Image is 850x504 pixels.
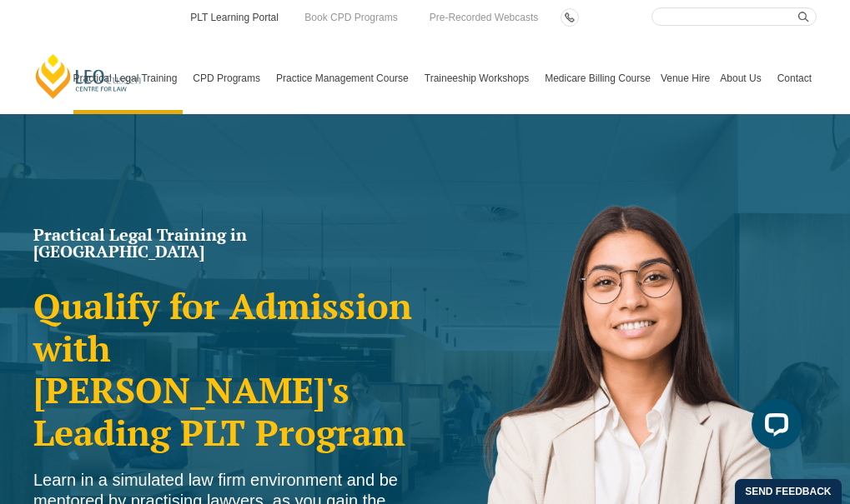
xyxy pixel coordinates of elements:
[33,227,417,260] h1: Practical Legal Training in [GEOGRAPHIC_DATA]
[33,52,144,100] a: [PERSON_NAME] Centre for Law
[33,285,417,453] h2: Qualify for Admission with [PERSON_NAME]'s Leading PLT Program
[68,42,189,114] a: Practical Legal Training
[540,42,656,114] a: Medicare Billing Course
[271,42,420,114] a: Practice Management Course
[188,42,271,114] a: CPD Programs
[738,392,808,462] iframe: LiveChat chat widget
[300,8,401,27] a: Book CPD Programs
[715,42,772,114] a: About Us
[425,8,543,27] a: Pre-Recorded Webcasts
[189,8,280,27] a: PLT Learning Portal
[656,42,715,114] a: Venue Hire
[420,42,540,114] a: Traineeship Workshops
[772,42,817,114] a: Contact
